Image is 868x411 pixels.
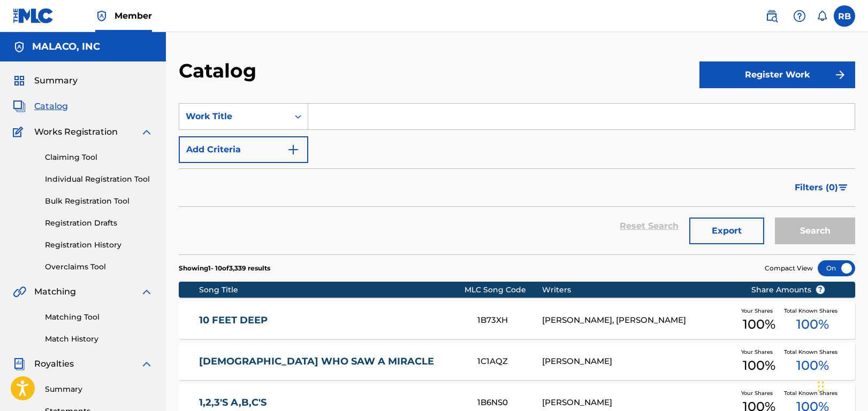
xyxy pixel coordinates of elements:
span: ? [816,285,825,294]
span: Summary [34,74,78,87]
button: Add Criteria [179,136,308,163]
div: 1B6NS0 [477,397,542,409]
a: 1,2,3'S A,B,C'S [199,397,463,409]
a: Public Search [761,5,782,27]
a: Individual Registration Tool [45,174,153,185]
img: filter [839,184,848,191]
div: [PERSON_NAME] [542,397,735,409]
span: Member [115,10,152,22]
button: Export [689,218,764,244]
a: Claiming Tool [45,152,153,163]
span: Share Amounts [751,284,825,296]
div: Writers [542,284,735,296]
span: Your Shares [741,307,777,315]
div: Help [789,5,810,27]
img: Royalties [13,358,26,370]
span: Works Registration [34,126,118,138]
span: Compact View [765,263,813,273]
span: 100 % [743,315,775,334]
a: [DEMOGRAPHIC_DATA] WHO SAW A MIRACLE [199,355,463,368]
img: Top Rightsholder [95,10,108,22]
img: expand [140,358,153,370]
div: MLC Song Code [465,284,542,296]
div: [PERSON_NAME] [542,355,735,368]
a: Registration History [45,239,153,251]
span: Total Known Shares [784,307,842,315]
span: Royalties [34,358,74,370]
button: Register Work [699,61,855,88]
a: Matching Tool [45,312,153,323]
a: Bulk Registration Tool [45,196,153,207]
h5: MALACO, INC [32,41,100,53]
div: User Menu [834,5,855,27]
div: Drag [818,370,824,402]
p: Showing 1 - 10 of 3,339 results [179,263,270,273]
span: 100 % [796,356,829,375]
span: 100 % [743,356,775,375]
div: Notifications [817,11,827,21]
img: search [765,10,778,22]
a: Registration Drafts [45,218,153,229]
img: Summary [13,74,26,87]
img: 9d2ae6d4665cec9f34b9.svg [287,143,300,156]
img: expand [140,285,153,298]
a: Summary [45,384,153,395]
span: Your Shares [741,348,777,356]
form: Search Form [179,103,855,254]
a: SummarySummary [13,74,78,87]
img: help [793,10,806,22]
div: Song Title [199,284,465,296]
iframe: Chat Widget [814,360,868,411]
a: Match History [45,334,153,345]
h2: Catalog [179,59,262,83]
span: Matching [34,285,76,298]
a: Overclaims Tool [45,261,153,273]
img: expand [140,126,153,138]
span: Total Known Shares [784,389,842,397]
a: 10 FEET DEEP [199,314,463,327]
img: Accounts [13,41,26,53]
div: [PERSON_NAME], [PERSON_NAME] [542,314,735,327]
button: Filters (0) [788,174,855,201]
div: 1C1AQZ [477,355,542,368]
span: Your Shares [741,389,777,397]
span: Filters ( 0 ) [795,181,838,194]
div: 1B73XH [477,314,542,327]
span: 100 % [796,315,829,334]
iframe: Resource Center [838,260,868,346]
img: Matching [13,285,26,298]
div: Work Title [186,110,282,123]
img: MLC Logo [13,8,54,24]
span: Catalog [34,100,68,113]
img: Works Registration [13,126,27,138]
a: CatalogCatalog [13,100,68,113]
img: f7272a7cc735f4ea7f67.svg [834,68,847,81]
img: Catalog [13,100,26,113]
span: Total Known Shares [784,348,842,356]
